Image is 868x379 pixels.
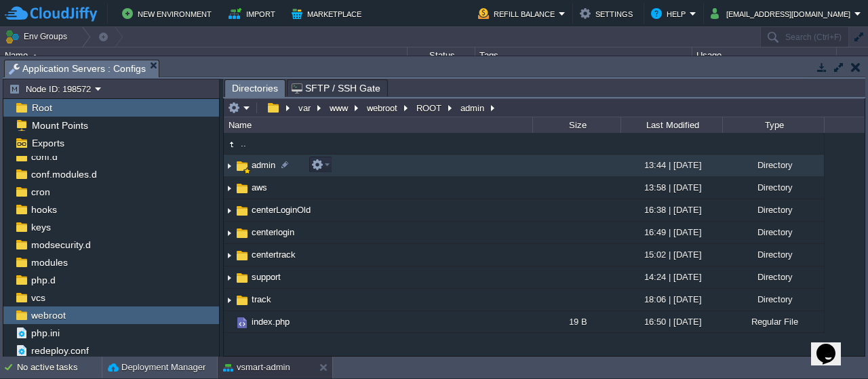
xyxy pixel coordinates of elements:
img: AMDAwAAAACH5BAEAAAAALAAAAAABAAEAAAICRAEAOw== [235,181,250,196]
a: admin [250,160,277,170]
img: AMDAwAAAACH5BAEAAAAALAAAAAABAAEAAAICRAEAOw== [224,222,235,243]
button: webroot [365,102,401,114]
button: www [328,102,351,114]
div: Directory [722,199,824,220]
input: Click to enter the path [224,98,865,117]
div: 15:02 | [DATE] [620,244,722,265]
img: AMDAwAAAACH5BAEAAAAALAAAAAABAAEAAAICRAEAOw== [224,200,235,221]
a: centertrack [250,249,298,260]
div: Usage [693,47,836,63]
a: redeploy.conf [28,344,91,357]
button: Refill Balance [478,5,559,22]
a: php.ini [28,327,62,339]
div: 19 B [532,311,620,332]
img: AMDAwAAAACH5BAEAAAAALAAAAAABAAEAAAICRAEAOw== [235,271,250,285]
button: Import [229,5,279,22]
div: Directory [722,289,824,310]
button: [EMAIL_ADDRESS][DOMAIN_NAME] [711,5,854,22]
button: var [296,102,314,114]
iframe: chat widget [811,325,854,365]
a: Exports [29,137,66,149]
img: AMDAwAAAACH5BAEAAAAALAAAAAABAAEAAAICRAEAOw== [235,315,250,330]
img: AMDAwAAAACH5BAEAAAAALAAAAAABAAEAAAICRAEAOw== [224,311,235,332]
div: 16:50 | [DATE] [620,311,722,332]
img: AMDAwAAAACH5BAEAAAAALAAAAAABAAEAAAICRAEAOw== [224,290,235,311]
img: AMDAwAAAACH5BAEAAAAALAAAAAABAAEAAAICRAEAOw== [224,267,235,288]
a: index.php [250,316,292,327]
span: cron [28,186,52,198]
div: Directory [722,177,824,198]
div: Name [225,117,532,133]
img: CloudJiffy [5,5,97,22]
button: Deployment Manager [108,361,205,374]
span: SFTP / SSH Gate [292,80,380,96]
a: modsecurity.d [28,239,93,251]
div: 18:06 | [DATE] [620,289,722,310]
img: AMDAwAAAACH5BAEAAAAALAAAAAABAAEAAAICRAEAOw== [224,137,239,152]
a: .. [239,138,248,149]
div: No active tasks [17,357,102,378]
div: Size [534,117,620,133]
div: 16:38 | [DATE] [620,199,722,220]
a: keys [28,221,53,233]
img: AMDAwAAAACH5BAEAAAAALAAAAAABAAEAAAICRAEAOw== [235,293,250,308]
div: 14:24 | [DATE] [620,266,722,287]
a: vcs [28,292,47,304]
span: Application Servers : Configs [9,60,146,77]
button: Env Groups [5,27,72,46]
a: support [250,271,283,283]
button: admin [458,102,488,114]
a: aws [250,182,269,193]
img: AMDAwAAAACH5BAEAAAAALAAAAAABAAEAAAICRAEAOw== [224,245,235,266]
button: ROOT [414,102,445,114]
a: centerLoginOld [250,204,313,216]
button: Marketplace [292,5,366,22]
button: New Environment [122,5,216,22]
img: AMDAwAAAACH5BAEAAAAALAAAAAABAAEAAAICRAEAOw== [235,203,250,218]
div: Type [724,117,824,133]
div: Tags [476,47,692,63]
span: modules [28,256,70,268]
a: conf.d [28,151,60,163]
a: php.d [28,274,58,286]
span: admin [250,159,277,171]
div: 13:58 | [DATE] [620,177,722,198]
div: Status [408,47,475,63]
div: Directory [722,266,824,287]
div: Directory [722,155,824,176]
a: Root [29,102,54,114]
div: Directory [722,244,824,265]
a: track [250,294,273,305]
a: centerlogin [250,226,296,238]
a: Mount Points [29,119,90,132]
span: Directories [232,80,278,97]
img: AMDAwAAAACH5BAEAAAAALAAAAAABAAEAAAICRAEAOw== [235,248,250,263]
img: AMDAwAAAACH5BAEAAAAALAAAAAABAAEAAAICRAEAOw== [235,226,250,241]
img: AMDAwAAAACH5BAEAAAAALAAAAAABAAEAAAICRAEAOw== [224,178,235,199]
div: 16:49 | [DATE] [620,222,722,243]
div: 13:44 | [DATE] [620,155,722,176]
div: Name [1,47,407,63]
a: hooks [28,203,59,216]
button: Node ID: 198572 [9,83,95,95]
img: AMDAwAAAACH5BAEAAAAALAAAAAABAAEAAAICRAEAOw== [32,54,38,58]
img: AMDAwAAAACH5BAEAAAAALAAAAAABAAEAAAICRAEAOw== [224,155,235,176]
button: Help [651,5,690,22]
a: conf.modules.d [28,168,99,180]
div: Directory [722,222,824,243]
button: Settings [580,5,637,22]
